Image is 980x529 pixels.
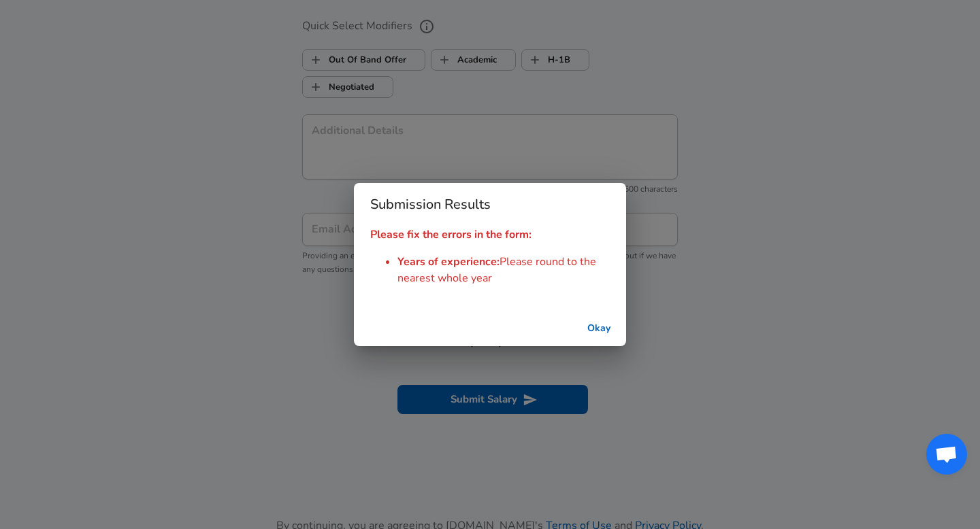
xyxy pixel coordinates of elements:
strong: Please fix the errors in the form: [370,227,532,242]
button: successful-submission-button [577,316,621,341]
h2: Submission Results [354,183,626,226]
span: Years of experience : [397,254,500,269]
div: Open chat [926,434,967,475]
span: Please round to the nearest whole year [397,254,596,286]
